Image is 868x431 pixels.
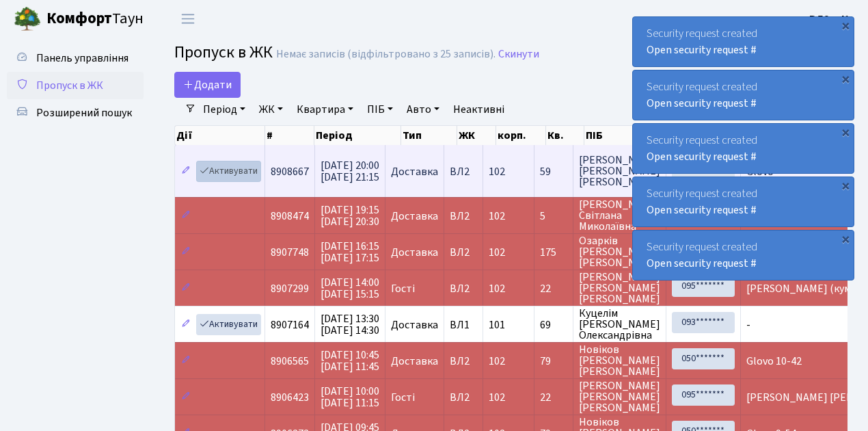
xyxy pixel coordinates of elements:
button: Переключити навігацію [171,8,205,30]
div: Security request created [633,70,854,120]
span: Озарків [PERSON_NAME] [PERSON_NAME] [579,235,660,268]
span: [DATE] 10:00 [DATE] 11:15 [321,384,379,410]
span: 102 [489,390,505,405]
span: Пропуск в ЖК [36,78,103,93]
a: Open security request # [647,42,757,57]
th: ЖК [457,126,496,145]
div: × [839,125,852,139]
span: 8907299 [271,281,309,296]
span: 8906423 [271,390,309,405]
div: Немає записів (відфільтровано з 25 записів). [276,48,496,61]
span: 102 [489,209,505,224]
div: × [839,18,852,32]
div: Security request created [633,231,854,280]
span: Таун [46,8,144,31]
span: Glovo 10-42 [746,354,802,369]
th: Період [314,126,401,145]
div: × [839,72,852,86]
span: 8907164 [271,317,309,332]
span: 59 [540,166,567,177]
span: [DATE] 14:00 [DATE] 15:15 [321,275,379,302]
span: ВЛ2 [450,247,477,258]
span: 175 [540,247,567,258]
span: Гості [391,392,415,403]
a: ВЛ2 -. К. [809,11,852,27]
a: Пропуск в ЖК [7,72,144,99]
a: Open security request # [647,149,757,164]
span: ВЛ2 [450,166,477,177]
span: 22 [540,283,567,294]
div: × [839,232,852,246]
a: Панель управління [7,44,144,72]
span: Доставка [391,356,438,367]
span: Панель управління [36,51,128,66]
img: logo.png [14,5,41,33]
a: Період [198,98,251,121]
span: [PERSON_NAME] (кума) [746,281,860,296]
span: [DATE] 10:45 [DATE] 11:45 [321,348,379,374]
th: Кв. [546,126,584,145]
div: × [839,179,852,192]
span: [DATE] 13:30 [DATE] 14:30 [321,311,379,338]
span: 8907748 [271,245,309,260]
span: 69 [540,319,567,330]
span: Додати [183,77,232,92]
a: Скинути [498,48,539,61]
span: - [746,317,750,332]
a: Open security request # [647,203,757,218]
th: корп. [496,126,546,145]
span: [PERSON_NAME] [PERSON_NAME] [PERSON_NAME] [579,272,660,304]
span: [DATE] 20:00 [DATE] 21:15 [321,158,379,185]
span: [PERSON_NAME] [PERSON_NAME] [PERSON_NAME] [579,380,660,413]
b: ВЛ2 -. К. [809,12,852,27]
span: Доставка [391,166,438,177]
a: Авто [401,98,445,121]
b: Комфорт [46,8,112,29]
span: ВЛ1 [450,319,477,330]
span: ВЛ2 [450,356,477,367]
span: 102 [489,245,505,260]
span: 79 [540,356,567,367]
span: Гості [391,283,415,294]
a: Open security request # [647,96,757,111]
span: [PERSON_NAME] [PERSON_NAME] [PERSON_NAME] [579,155,660,187]
a: ЖК [254,98,288,121]
a: Активувати [196,161,261,182]
a: Неактивні [448,98,510,121]
span: Доставка [391,319,438,330]
a: Додати [174,72,241,98]
div: Security request created [633,124,854,173]
span: ВЛ2 [450,283,477,294]
span: Розширений пошук [36,105,132,120]
span: 102 [489,354,505,369]
span: ВЛ2 [450,211,477,222]
span: [DATE] 16:15 [DATE] 17:15 [321,239,379,265]
span: ВЛ2 [450,392,477,403]
th: Тип [401,126,457,145]
span: Доставка [391,247,438,258]
span: 8906565 [271,354,309,369]
span: Доставка [391,211,438,222]
span: 22 [540,392,567,403]
span: Пропуск в ЖК [174,40,273,64]
span: 101 [489,317,505,332]
th: # [265,126,314,145]
a: Квартира [291,98,359,121]
a: ПІБ [362,98,398,121]
a: Open security request # [647,256,757,271]
span: Куцелім [PERSON_NAME] Олександрівна [579,308,660,341]
span: 5 [540,211,567,222]
th: Дії [175,126,265,145]
span: [PERSON_NAME] Світлана Миколаївна [579,199,660,232]
div: Security request created [633,17,854,66]
span: 102 [489,164,505,179]
div: Security request created [633,177,854,226]
span: [DATE] 19:15 [DATE] 20:30 [321,203,379,229]
a: Розширений пошук [7,99,144,127]
span: 102 [489,281,505,296]
span: 8908474 [271,209,309,224]
span: 8908667 [271,164,309,179]
span: Новіков [PERSON_NAME] [PERSON_NAME] [579,344,660,377]
th: ПІБ [584,126,675,145]
a: Активувати [196,314,261,335]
